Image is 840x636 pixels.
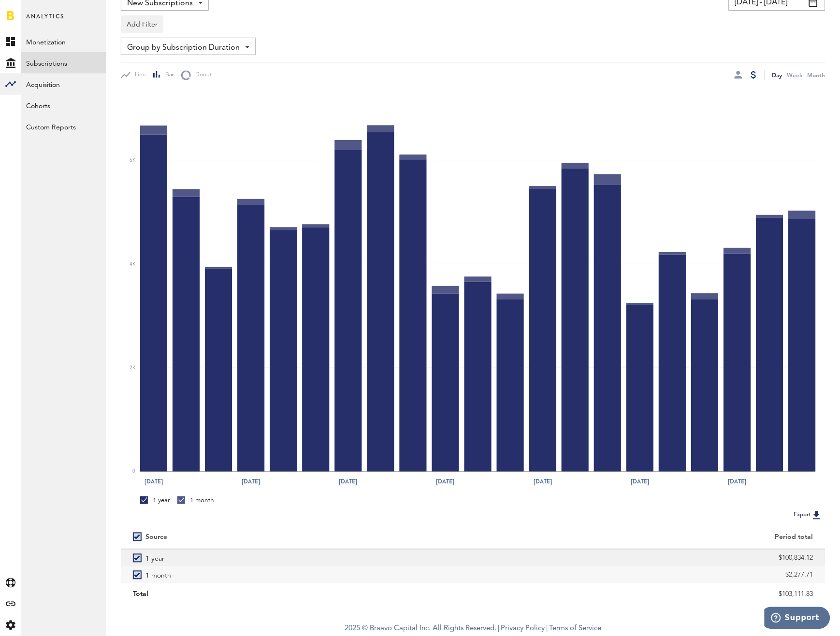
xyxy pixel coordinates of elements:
a: Subscriptions [21,52,106,73]
span: Donut [191,71,212,79]
iframe: Opens a widget where you can find more information [765,607,830,631]
a: Acquisition [21,73,106,95]
span: Analytics [26,11,64,31]
div: $2,277.71 [485,568,813,582]
span: Line [130,71,146,79]
button: Export [791,509,826,522]
div: Period total [485,534,813,542]
div: Month [808,70,826,80]
div: $103,111.83 [485,587,813,602]
span: Bar [161,71,174,79]
a: Custom Reports [21,116,106,137]
text: [DATE] [242,477,260,486]
button: Add Filter [121,15,163,33]
span: 1 month [145,566,171,583]
a: Privacy Policy [501,625,545,633]
text: [DATE] [339,477,358,486]
text: 4K [130,262,136,267]
div: Week [787,70,803,80]
text: [DATE] [145,477,163,486]
text: [DATE] [534,477,552,486]
div: Day [772,70,782,80]
text: 6K [130,158,136,163]
a: Terms of Service [550,625,602,633]
span: 1 year [145,550,164,566]
div: 1 month [177,496,214,505]
text: 2K [130,366,136,370]
text: [DATE] [631,477,649,486]
a: Cohorts [21,95,106,116]
div: Source [145,534,167,542]
div: 1 year [140,496,170,505]
img: Export [811,509,823,521]
a: Monetization [21,31,106,52]
div: $100,834.12 [485,551,813,565]
text: [DATE] [436,477,455,486]
text: [DATE] [728,477,747,486]
text: 0 [132,469,135,474]
span: Group by Subscription Duration [127,40,240,56]
div: Total [133,587,461,602]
